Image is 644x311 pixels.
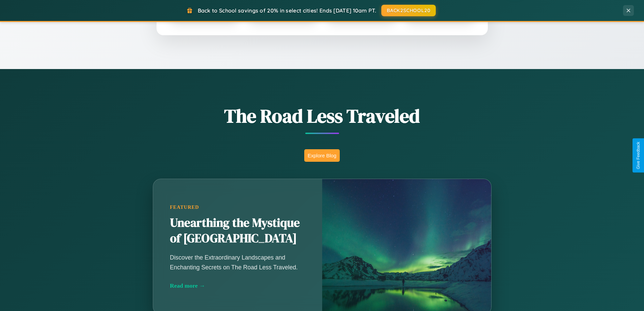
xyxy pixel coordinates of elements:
[170,253,305,272] p: Discover the Extraordinary Landscapes and Enchanting Secrets on The Road Less Traveled.
[170,282,305,289] div: Read more →
[198,7,376,14] span: Back to School savings of 20% in select cities! Ends [DATE] 10am PT.
[381,5,436,16] button: BACK2SCHOOL20
[304,149,340,162] button: Explore Blog
[636,142,641,169] div: Give Feedback
[170,204,305,210] div: Featured
[119,103,525,129] h1: The Road Less Traveled
[170,215,305,246] h2: Unearthing the Mystique of [GEOGRAPHIC_DATA]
